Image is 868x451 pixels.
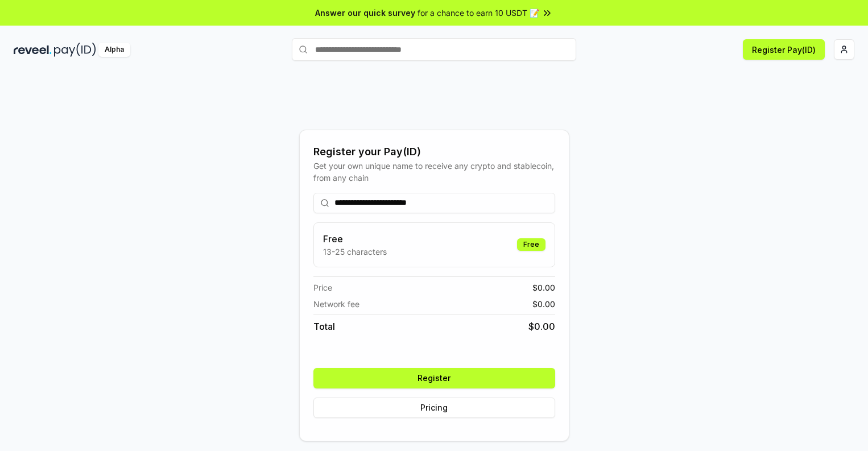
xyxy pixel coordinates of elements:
[532,282,555,293] span: $ 0.00
[532,298,555,310] span: $ 0.00
[313,160,555,184] div: Get your own unique name to receive any crypto and stablecoin, from any chain
[313,368,555,388] button: Register
[418,7,539,19] span: for a chance to earn 10 USDT 📝
[517,238,545,251] div: Free
[98,43,130,57] div: Alpha
[528,320,555,333] span: $ 0.00
[313,144,555,160] div: Register your Pay(ID)
[14,43,52,57] img: reveel_dark
[323,246,387,258] p: 13-25 characters
[313,398,555,418] button: Pricing
[313,282,332,293] span: Price
[313,298,359,310] span: Network fee
[54,43,96,57] img: pay_id
[315,7,415,19] span: Answer our quick survey
[323,232,387,246] h3: Free
[313,320,335,333] span: Total
[743,39,825,60] button: Register Pay(ID)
